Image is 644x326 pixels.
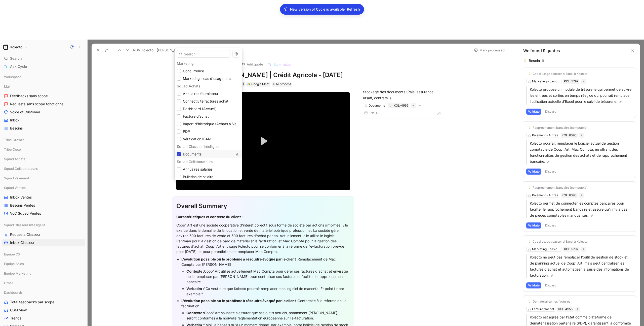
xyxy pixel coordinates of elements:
p: New version of Cycle is available [290,6,345,12]
span: Vérification IBAN [183,137,211,141]
input: Search... [177,50,230,58]
span: Bulletins de salaire [183,175,213,179]
button: Refresh [347,6,360,13]
span: Connectivité factures achat [183,99,228,103]
span: Annuaires salariés [183,167,213,171]
span: Facture d’achat [183,114,209,118]
span: PDP [183,129,190,134]
span: Refresh [347,6,360,12]
span: Annuaires fournisseur [183,91,218,96]
span: Marketing - cas d'usage, etc [183,76,231,81]
span: Documents [183,152,202,156]
span: Import d’historique (Achats & Ventes) [183,122,245,126]
span: Concurrence [183,69,204,73]
span: Dashboard (Accueil) [183,107,217,111]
